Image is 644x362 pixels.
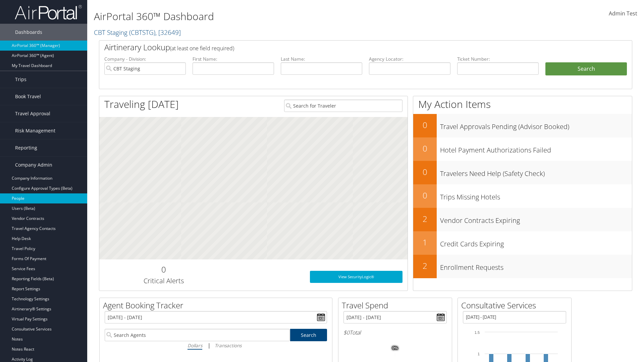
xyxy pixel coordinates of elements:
h1: My Action Items [413,97,632,111]
tspan: 1.5 [475,330,480,335]
h2: 0 [413,190,437,201]
span: Book Travel [15,88,41,105]
div: | [105,341,327,350]
a: 0Hotel Payment Authorizations Failed [413,137,632,161]
tspan: 1 [478,352,480,356]
a: Search [290,329,327,341]
input: Search Agents [105,329,290,341]
a: 2Enrollment Requests [413,255,632,278]
a: 0Travelers Need Help (Safety Check) [413,161,632,184]
h2: Travel Spend [342,300,452,311]
h3: Enrollment Requests [440,259,632,272]
span: ( CBTSTG ) [129,28,155,37]
span: Admin Test [609,10,637,17]
span: Trips [15,71,26,88]
h2: Airtinerary Lookup [104,42,583,53]
h3: Travelers Need Help (Safety Check) [440,166,632,178]
h3: Travel Approvals Pending (Advisor Booked) [440,119,632,131]
button: Search [545,62,627,76]
a: 0Travel Approvals Pending (Advisor Booked) [413,114,632,137]
label: Company - Division: [104,56,186,62]
span: Travel Approval [15,105,50,122]
label: Ticket Number: [457,56,539,62]
h6: Total [343,329,447,336]
a: View SecurityLogic® [310,271,402,283]
span: Company Admin [15,157,52,173]
h2: 0 [413,119,437,131]
a: Admin Test [609,3,637,24]
a: CBT Staging [94,28,181,37]
h2: 2 [413,260,437,271]
span: Dashboards [15,24,42,41]
h2: Consultative Services [461,300,571,311]
h3: Credit Cards Expiring [440,236,632,249]
h2: 0 [413,166,437,178]
i: Dollars [187,342,202,349]
img: airportal-logo.png [15,4,82,20]
h3: Hotel Payment Authorizations Failed [440,142,632,155]
a: 2Vendor Contracts Expiring [413,208,632,231]
span: Reporting [15,139,37,156]
label: Last Name: [281,56,362,62]
h3: Vendor Contracts Expiring [440,213,632,225]
h1: AirPortal 360™ Dashboard [94,9,456,23]
span: Risk Management [15,122,55,139]
label: Agency Locator: [369,56,450,62]
tspan: 0% [392,346,398,350]
input: Search for Traveler [284,100,402,112]
h2: 0 [104,264,223,275]
h3: Trips Missing Hotels [440,189,632,202]
h2: 2 [413,213,437,225]
a: 0Trips Missing Hotels [413,184,632,208]
h2: 1 [413,237,437,248]
span: , [ 32649 ] [155,28,181,37]
a: 1Credit Cards Expiring [413,231,632,255]
h1: Traveling [DATE] [104,97,179,111]
i: Transactions [215,342,241,349]
label: First Name: [193,56,274,62]
span: $0 [343,329,350,336]
h2: 0 [413,143,437,154]
span: (at least one field required) [170,45,234,52]
h2: Agent Booking Tracker [103,300,332,311]
h3: Critical Alerts [104,276,223,286]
